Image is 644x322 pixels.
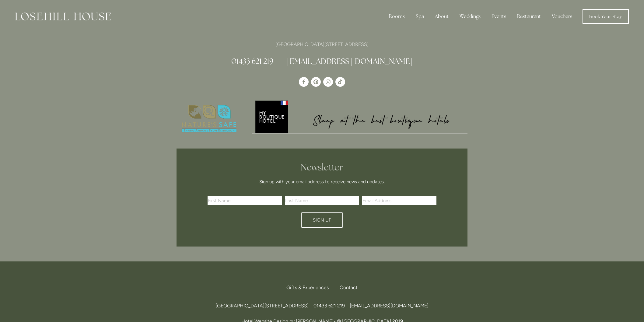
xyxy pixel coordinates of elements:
h2: Newsletter [210,162,434,173]
a: Instagram [323,77,333,87]
img: My Boutique Hotel - Logo [252,100,468,133]
a: 01433 621 219 [231,56,273,66]
div: About [430,10,453,23]
button: Sign Up [301,212,343,228]
a: Vouchers [547,10,577,23]
div: Spa [411,10,429,23]
a: Losehill House Hotel & Spa [299,77,309,87]
span: [GEOGRAPHIC_DATA][STREET_ADDRESS] [215,303,309,309]
a: Book Your Stay [583,9,629,24]
span: Gifts & Experiences [286,285,329,290]
input: Last Name [285,196,359,205]
div: Weddings [455,10,485,23]
img: Nature's Safe - Logo [177,100,242,138]
img: Losehill House [15,12,111,20]
p: [GEOGRAPHIC_DATA][STREET_ADDRESS] [177,40,467,48]
input: First Name [208,196,282,205]
a: Gifts & Experiences [286,281,334,294]
a: Pinterest [311,77,321,87]
a: [EMAIL_ADDRESS][DOMAIN_NAME] [350,303,429,309]
div: Contact [335,281,358,294]
a: [EMAIL_ADDRESS][DOMAIN_NAME] [287,56,413,66]
a: TikTok [335,77,345,87]
div: Restaurant [512,10,546,23]
div: Rooms [384,10,410,23]
p: Sign up with your email address to receive news and updates. [210,178,434,185]
span: 01433 621 219 [313,303,345,309]
div: Events [487,10,511,23]
span: Sign Up [313,217,331,223]
input: Email Address [362,196,436,205]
